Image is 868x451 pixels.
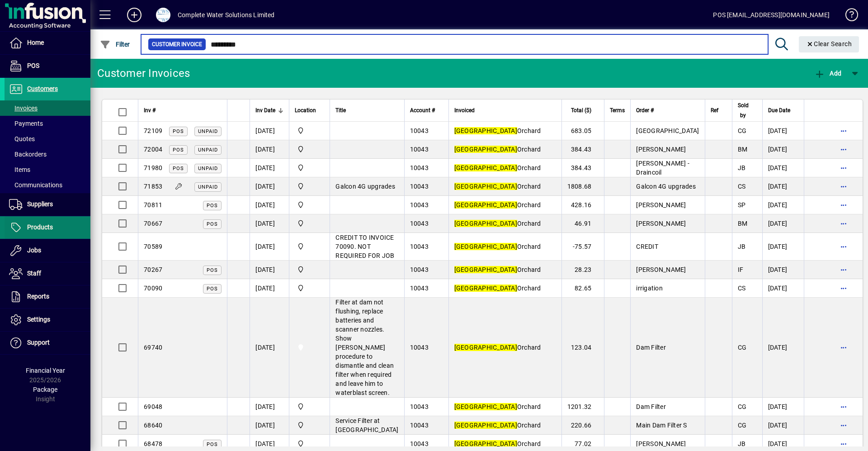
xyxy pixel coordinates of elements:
[454,243,541,250] span: Orchard
[837,198,851,212] button: More options
[806,40,852,47] span: Clear Search
[5,177,90,193] a: Communications
[768,105,798,115] div: Due Date
[144,440,162,447] span: 68478
[295,218,324,228] span: Motueka
[636,220,686,227] span: [PERSON_NAME]
[144,105,156,115] span: Inv #
[454,164,517,171] em: [GEOGRAPHIC_DATA]
[144,266,162,273] span: 70267
[738,243,746,250] span: JB
[454,220,541,227] span: Orchard
[5,116,90,131] a: Payments
[454,183,541,190] span: Orchard
[561,298,604,398] td: 123.04
[636,146,686,153] span: [PERSON_NAME]
[250,298,289,398] td: [DATE]
[837,399,851,414] button: More options
[198,184,218,190] span: Unpaid
[27,39,44,46] span: Home
[5,285,90,308] a: Reports
[636,201,686,209] span: [PERSON_NAME]
[5,239,90,262] a: Jobs
[9,120,43,127] span: Payments
[762,196,804,214] td: [DATE]
[144,422,162,429] span: 68640
[762,398,804,416] td: [DATE]
[713,8,830,22] div: POS [EMAIL_ADDRESS][DOMAIN_NAME]
[9,181,62,189] span: Communications
[98,36,132,52] button: Filter
[837,340,851,355] button: More options
[561,416,604,435] td: 220.66
[295,402,324,412] span: Motueka
[738,440,746,447] span: JB
[144,146,162,153] span: 72004
[255,105,275,115] span: Inv Date
[144,243,162,250] span: 70589
[410,201,429,209] span: 10043
[5,216,90,239] a: Products
[198,128,218,134] span: Unpaid
[335,234,394,259] span: CREDIT TO INVOICE 70090. NOT REQUIRED FOR JOB
[27,293,49,300] span: Reports
[27,85,58,92] span: Customers
[768,105,790,115] span: Due Date
[454,201,517,209] em: [GEOGRAPHIC_DATA]
[100,41,130,48] span: Filter
[738,100,749,120] span: Sold by
[207,442,218,447] span: POS
[762,140,804,159] td: [DATE]
[561,177,604,196] td: 1808.68
[711,105,726,115] div: Ref
[837,123,851,138] button: More options
[27,316,50,323] span: Settings
[5,147,90,162] a: Backorders
[567,105,600,115] div: Total ($)
[173,166,184,171] span: POS
[561,140,604,159] td: 384.43
[738,127,747,134] span: CG
[250,177,289,196] td: [DATE]
[738,183,746,190] span: CS
[454,422,517,429] em: [GEOGRAPHIC_DATA]
[144,127,162,134] span: 72109
[5,162,90,177] a: Items
[738,100,757,120] div: Sold by
[454,164,541,171] span: Orchard
[837,179,851,194] button: More options
[454,127,541,134] span: Orchard
[295,181,324,191] span: Motueka
[335,299,394,396] span: Filter at dam not flushing, replace batteries and scanner nozzles. Show [PERSON_NAME] procedure t...
[250,140,289,159] td: [DATE]
[5,100,90,116] a: Invoices
[5,193,90,216] a: Suppliers
[295,439,324,449] span: Motueka
[5,262,90,285] a: Staff
[454,220,517,227] em: [GEOGRAPHIC_DATA]
[198,147,218,153] span: Unpaid
[454,285,541,292] span: Orchard
[561,233,604,261] td: -75.57
[295,200,324,210] span: Motueka
[120,7,149,23] button: Add
[27,247,41,254] span: Jobs
[837,437,851,451] button: More options
[636,105,654,115] span: Order #
[762,261,804,279] td: [DATE]
[255,105,283,115] div: Inv Date
[738,285,746,292] span: CS
[711,105,718,115] span: Ref
[738,146,748,153] span: BM
[837,216,851,231] button: More options
[9,104,38,112] span: Invoices
[410,164,429,171] span: 10043
[762,177,804,196] td: [DATE]
[295,283,324,293] span: Motueka
[295,342,324,352] span: Van Stock - Ian Fry
[27,200,53,208] span: Suppliers
[561,214,604,233] td: 46.91
[144,220,162,227] span: 70667
[410,183,429,190] span: 10043
[636,266,686,273] span: [PERSON_NAME]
